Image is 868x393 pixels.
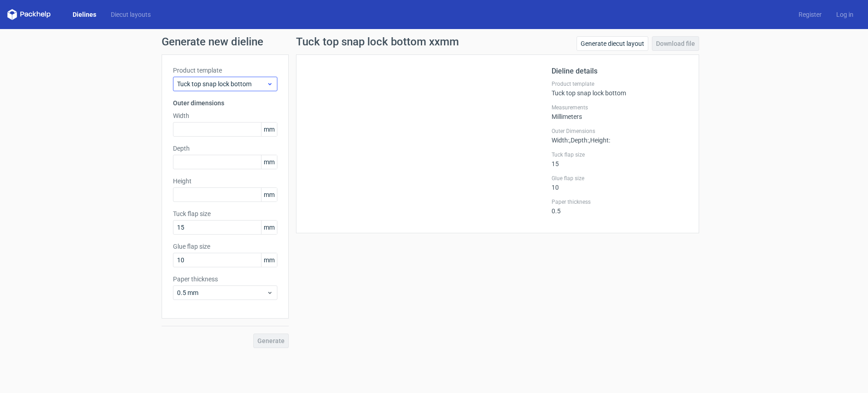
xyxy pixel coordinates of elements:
[261,123,277,136] span: mm
[173,177,277,186] label: Height
[296,36,459,47] h1: Tuck top snap lock bottom xxmm
[791,10,829,19] a: Register
[162,36,706,47] h1: Generate new dieline
[173,66,277,75] label: Product template
[177,79,266,88] span: Tuck top snap lock bottom
[552,128,688,135] label: Outer Dimensions
[552,66,688,77] h2: Dieline details
[829,10,861,19] a: Log in
[552,104,688,120] div: Millimeters
[577,36,648,51] a: Generate diecut layout
[552,151,688,167] div: 15
[173,98,277,108] h3: Outer dimensions
[552,80,688,88] label: Product template
[552,198,688,206] label: Paper thickness
[552,137,569,144] span: Width :
[589,137,610,144] span: , Height :
[177,288,266,297] span: 0.5 mm
[173,144,277,153] label: Depth
[552,198,688,215] div: 0.5
[552,151,688,158] label: Tuck flap size
[261,188,277,201] span: mm
[104,10,158,19] a: Diecut layouts
[569,137,589,144] span: , Depth :
[552,104,688,111] label: Measurements
[552,80,688,97] div: Tuck top snap lock bottom
[261,155,277,169] span: mm
[261,221,277,234] span: mm
[552,175,688,191] div: 10
[552,175,688,182] label: Glue flap size
[173,275,277,284] label: Paper thickness
[173,242,277,251] label: Glue flap size
[173,111,277,120] label: Width
[261,253,277,267] span: mm
[65,10,104,19] a: Dielines
[173,209,277,218] label: Tuck flap size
